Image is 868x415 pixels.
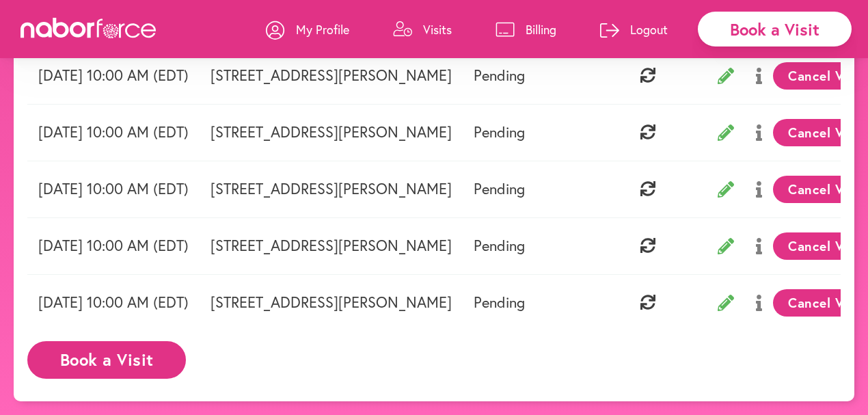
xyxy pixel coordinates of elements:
a: Logout [600,9,668,50]
a: Visits [393,9,452,50]
p: Billing [526,21,556,38]
div: Book a Visit [698,12,852,46]
td: Pending [463,217,600,274]
p: My Profile [296,21,349,38]
td: Pending [463,47,600,104]
td: [STREET_ADDRESS][PERSON_NAME] [200,47,463,104]
td: Pending [463,274,600,331]
td: [STREET_ADDRESS][PERSON_NAME] [200,161,463,217]
a: My Profile [266,9,349,50]
a: Billing [496,9,556,50]
td: Pending [463,104,600,161]
td: [DATE] 10:00 AM (EDT) [27,274,200,331]
td: [DATE] 10:00 AM (EDT) [27,104,200,161]
td: [STREET_ADDRESS][PERSON_NAME] [200,104,463,161]
td: [DATE] 10:00 AM (EDT) [27,217,200,274]
td: [DATE] 10:00 AM (EDT) [27,161,200,217]
a: Book a Visit [27,351,186,364]
td: [DATE] 10:00 AM (EDT) [27,47,200,104]
td: Pending [463,161,600,217]
p: Visits [423,21,452,38]
p: Logout [630,21,668,38]
td: [STREET_ADDRESS][PERSON_NAME] [200,217,463,274]
td: [STREET_ADDRESS][PERSON_NAME] [200,274,463,331]
button: Book a Visit [27,341,186,379]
